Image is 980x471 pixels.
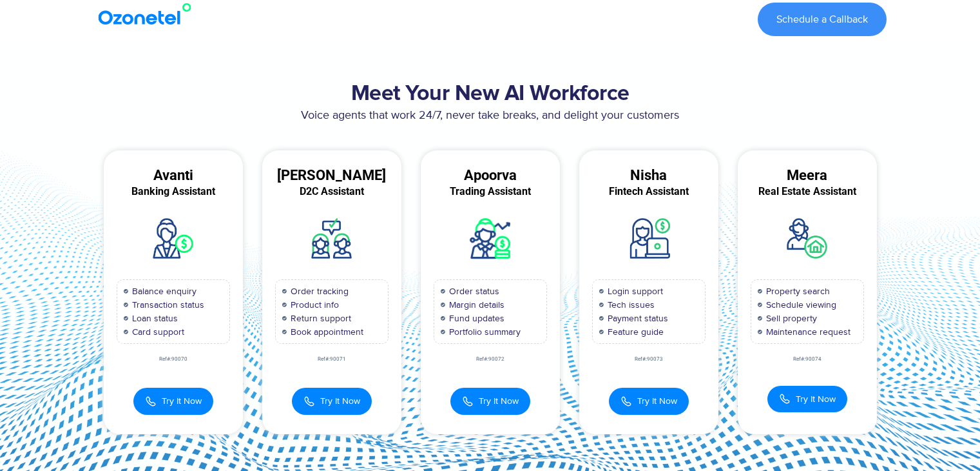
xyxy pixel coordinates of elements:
[579,357,718,362] div: Ref#:90073
[303,394,315,408] img: Call Icon
[421,186,560,197] div: Trading Assistant
[129,298,204,312] span: Transaction status
[637,394,677,408] span: Try It Now
[462,394,474,408] img: Call Icon
[287,298,339,312] span: Product info
[579,186,718,197] div: Fintech Assistant
[421,170,560,181] div: Apoorva
[776,14,868,25] span: Schedule a Callback
[129,312,178,325] span: Loan status
[262,186,401,197] div: D2C Assistant
[292,388,372,415] button: Try It Now
[104,170,243,181] div: Avanti
[763,312,817,325] span: Sell property
[604,298,655,312] span: Tech issues
[620,394,632,408] img: Call Icon
[767,386,847,412] button: Try It Now
[421,357,560,362] div: Ref#:90072
[579,170,718,181] div: Nisha
[604,312,668,325] span: Payment status
[758,3,887,36] a: Schedule a Callback
[446,285,499,298] span: Order status
[262,170,401,181] div: [PERSON_NAME]
[779,393,791,405] img: Call Icon
[133,388,213,415] button: Try It Now
[129,285,197,298] span: Balance enquiry
[162,394,202,408] span: Try It Now
[763,325,850,339] span: Maintenance request
[450,388,530,415] button: Try It Now
[763,285,830,298] span: Property search
[763,298,836,312] span: Schedule viewing
[94,81,887,107] h2: Meet Your New AI Workforce
[94,107,887,125] p: Voice agents that work 24/7, never take breaks, and delight your customers
[479,394,519,408] span: Try It Now
[287,312,351,325] span: Return support
[738,186,877,197] div: Real Estate Assistant
[129,325,184,339] span: Card support
[446,325,521,339] span: Portfolio summary
[287,325,363,339] span: Book appointment
[287,285,349,298] span: Order tracking
[104,357,243,362] div: Ref#:90070
[145,394,157,408] img: Call Icon
[446,298,504,312] span: Margin details
[104,186,243,197] div: Banking Assistant
[738,357,877,362] div: Ref#:90074
[604,325,664,339] span: Feature guide
[604,285,663,298] span: Login support
[738,170,877,181] div: Meera
[609,388,689,415] button: Try It Now
[320,394,360,408] span: Try It Now
[446,312,504,325] span: Fund updates
[796,392,836,406] span: Try It Now
[262,357,401,362] div: Ref#:90071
